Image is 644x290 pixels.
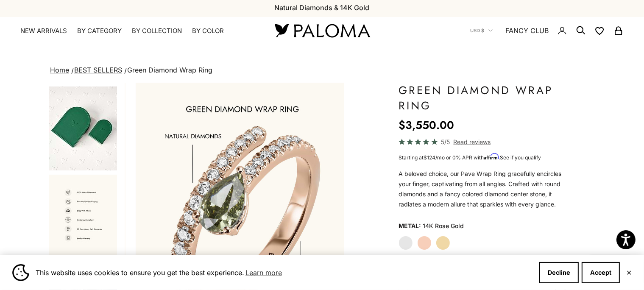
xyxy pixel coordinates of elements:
[399,169,574,209] p: A beloved choice, our Pave Wrap Ring gracefully encircles your finger, captivating from all angle...
[20,27,67,35] a: NEW ARRIVALS
[626,270,632,275] button: Close
[500,154,541,161] a: See if you qualify - Learn more about Affirm Financing (opens in modal)
[127,66,212,74] span: Green Diamond Wrap Ring
[275,2,370,13] p: Natural Diamonds & 14K Gold
[470,17,624,44] nav: Secondary navigation
[505,25,549,36] a: FANCY CLUB
[77,27,122,35] summary: By Category
[399,137,574,147] a: 5/5 Read reviews
[49,86,117,170] img: #YellowGold #WhiteGold #RoseGold
[470,27,493,34] button: USD $
[192,27,224,35] summary: By Color
[470,27,484,34] span: USD $
[441,137,450,147] span: 5/5
[399,117,454,134] sale-price: $3,550.00
[49,175,117,259] img: #YellowGold #WhiteGold #RoseGold
[423,220,464,232] variant-option-value: 14K Rose Gold
[20,27,254,35] nav: Primary navigation
[539,262,579,283] button: Decline
[424,154,435,161] span: $124
[74,66,122,74] a: BEST SELLERS
[36,266,532,279] span: This website uses cookies to ensure you get the best experience.
[48,64,596,76] nav: breadcrumbs
[484,153,499,160] span: Affirm
[48,174,118,259] button: Go to item 13
[399,83,574,113] h1: Green Diamond Wrap Ring
[50,66,69,74] a: Home
[244,266,283,279] a: Learn more
[132,27,182,35] summary: By Collection
[582,262,620,283] button: Accept
[48,86,118,171] button: Go to item 12
[454,137,491,147] span: Read reviews
[399,220,421,232] legend: Metal:
[12,264,29,281] img: Cookie banner
[399,154,541,161] span: Starting at /mo or 0% APR with .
